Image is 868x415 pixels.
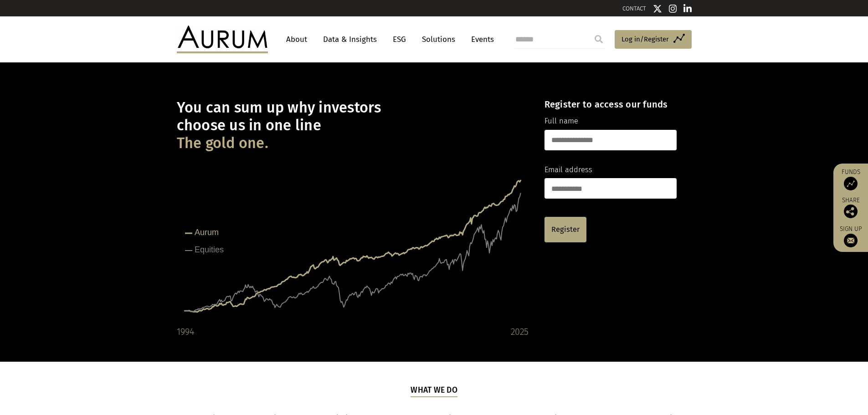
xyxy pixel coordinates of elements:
[511,324,529,339] div: 2025
[621,34,669,45] span: Log in/Register
[318,31,381,48] a: Data & Insights
[195,245,224,254] tspan: Equities
[177,134,268,152] span: The gold one.
[683,4,692,13] img: Linkedin icon
[467,31,494,48] a: Events
[590,30,608,48] input: Submit
[177,99,529,152] h1: You can sum up why investors choose us in one line
[844,205,858,218] img: Share this post
[177,324,194,339] div: 1994
[417,31,460,48] a: Solutions
[838,225,863,247] a: Sign up
[544,164,592,176] label: Email address
[544,115,578,127] label: Full name
[544,99,677,110] h4: Register to access our funds
[388,31,411,48] a: ESG
[615,30,692,49] a: Log in/Register
[544,217,586,242] a: Register
[838,168,863,190] a: Funds
[177,26,268,53] img: Aurum
[622,5,646,12] a: CONTACT
[669,4,677,13] img: Instagram icon
[653,4,662,13] img: Twitter icon
[838,197,863,218] div: Share
[411,384,457,397] h5: What we do
[844,177,858,190] img: Access Funds
[195,228,219,237] tspan: Aurum
[282,31,312,48] a: About
[844,234,858,247] img: Sign up to our newsletter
